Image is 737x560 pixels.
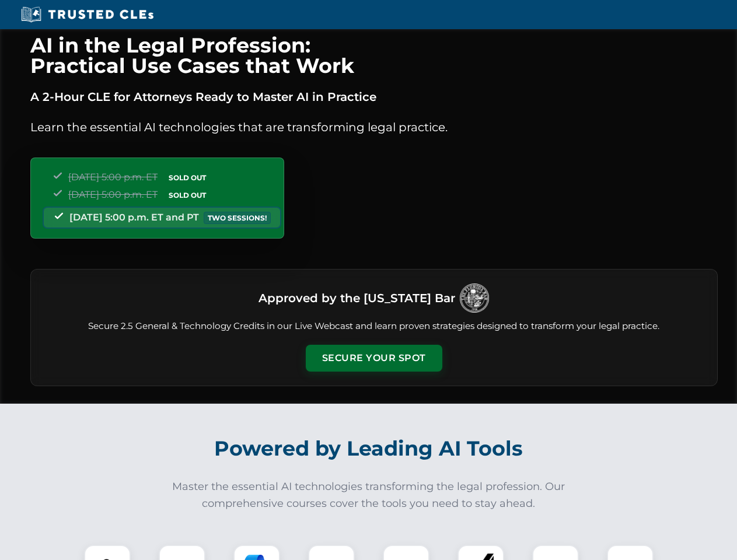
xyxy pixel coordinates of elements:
p: Learn the essential AI technologies that are transforming legal practice. [30,118,718,136]
h3: Approved by the [US_STATE] Bar [259,288,455,309]
h2: Powered by Leading AI Tools [46,428,692,469]
button: Secure Your Spot [306,345,442,372]
img: Trusted CLEs [18,6,157,23]
p: Secure 2.5 General & Technology Credits in our Live Webcast and learn proven strategies designed ... [45,320,703,333]
span: SOLD OUT [165,189,210,201]
span: [DATE] 5:00 p.m. ET [68,189,158,200]
span: SOLD OUT [165,171,210,184]
p: A 2-Hour CLE for Attorneys Ready to Master AI in Practice [30,87,718,106]
span: [DATE] 5:00 p.m. ET [68,171,158,183]
p: Master the essential AI technologies transforming the legal profession. Our comprehensive courses... [165,478,573,512]
h1: AI in the Legal Profession: Practical Use Cases that Work [30,35,718,76]
img: Logo [460,283,489,313]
